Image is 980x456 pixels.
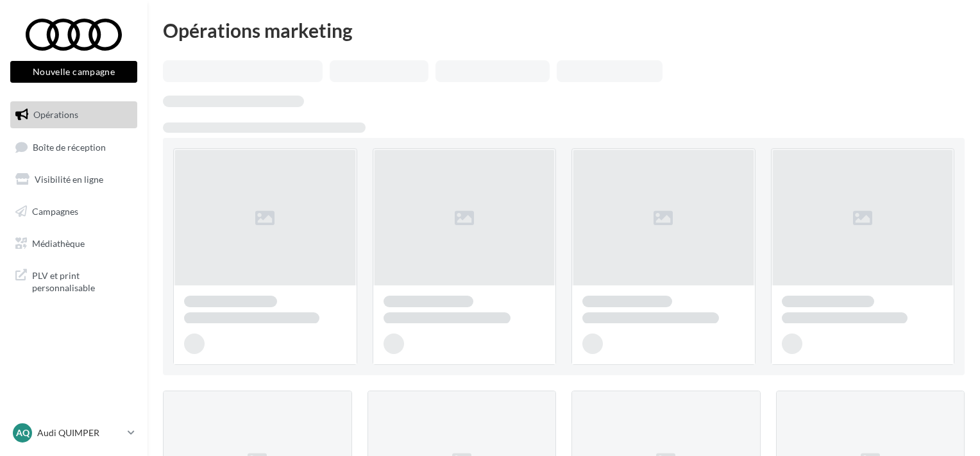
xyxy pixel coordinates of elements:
[32,206,78,217] span: Campagnes
[37,426,122,439] p: Audi QUIMPER
[16,426,30,439] span: AQ
[8,166,140,193] a: Visibilité en ligne
[33,141,106,152] span: Boîte de réception
[8,230,140,257] a: Médiathèque
[8,133,140,161] a: Boîte de réception
[33,109,78,120] span: Opérations
[10,61,137,83] button: Nouvelle campagne
[163,21,965,40] div: Opérations marketing
[8,198,140,225] a: Campagnes
[8,262,140,300] a: PLV et print personnalisable
[10,421,137,445] a: AQ Audi QUIMPER
[8,101,140,128] a: Opérations
[32,267,132,294] span: PLV et print personnalisable
[35,174,103,185] span: Visibilité en ligne
[32,237,85,248] span: Médiathèque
